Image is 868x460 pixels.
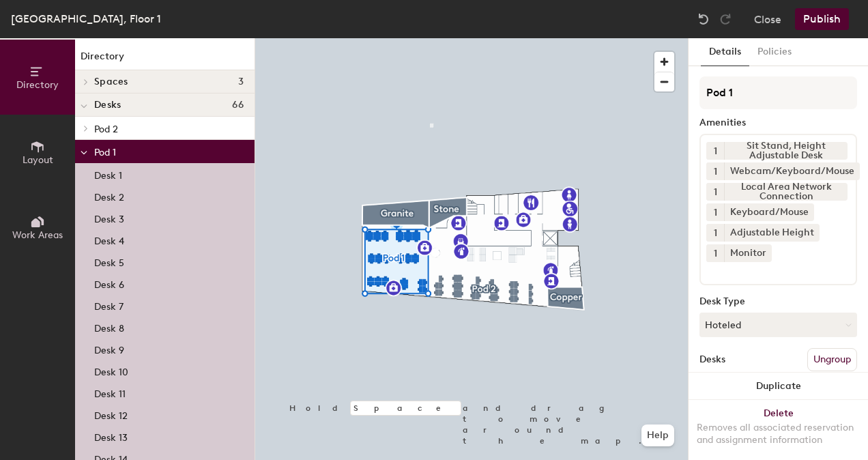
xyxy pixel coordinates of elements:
button: DeleteRemoves all associated reservation and assignment information [689,400,868,460]
button: 1 [706,203,724,221]
span: Directory [16,79,59,91]
span: 1 [714,205,717,220]
p: Desk 3 [94,210,124,225]
button: 1 [706,183,724,201]
div: Sit Stand, Height Adjustable Desk [724,142,848,160]
div: Monitor [724,244,772,262]
div: Amenities [699,117,857,128]
div: Local Area Network Connection [724,183,848,201]
span: 1 [714,164,717,179]
span: 1 [714,144,717,158]
span: 1 [714,185,717,199]
button: Help [641,425,674,446]
div: Desks [699,354,725,365]
h1: Directory [75,49,255,70]
button: Policies [749,38,800,66]
span: 1 [714,226,717,240]
button: Duplicate [689,373,868,400]
button: Details [701,38,749,66]
p: Desk 1 [94,166,122,182]
span: Layout [23,154,53,166]
button: Ungroup [807,348,857,371]
div: Desk Type [699,296,857,307]
button: Close [754,8,781,30]
img: Redo [719,12,732,26]
span: Desks [94,100,121,111]
div: Removes all associated reservation and assignment information [697,422,860,446]
span: Spaces [94,76,128,87]
p: Desk 7 [94,297,124,313]
p: Desk 5 [94,253,124,269]
p: Desk 10 [94,362,128,378]
p: Desk 12 [94,406,128,422]
div: Keyboard/Mouse [724,203,814,221]
p: Desk 4 [94,231,124,247]
span: 1 [714,246,717,261]
img: Undo [697,12,710,26]
p: Desk 9 [94,341,124,356]
button: 1 [706,142,724,160]
button: Hoteled [699,313,857,337]
button: 1 [706,224,724,242]
p: Desk 6 [94,275,124,291]
span: Pod 2 [94,124,118,135]
div: Adjustable Height [724,224,820,242]
span: 66 [232,100,244,111]
p: Desk 11 [94,384,126,400]
div: Webcam/Keyboard/Mouse [724,162,860,180]
p: Desk 2 [94,188,124,203]
button: 1 [706,244,724,262]
div: [GEOGRAPHIC_DATA], Floor 1 [11,10,161,27]
button: 1 [706,162,724,180]
span: Work Areas [12,229,63,241]
span: Pod 1 [94,147,116,158]
button: Publish [795,8,849,30]
span: 3 [238,76,244,87]
p: Desk 8 [94,319,124,334]
p: Desk 13 [94,428,128,444]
